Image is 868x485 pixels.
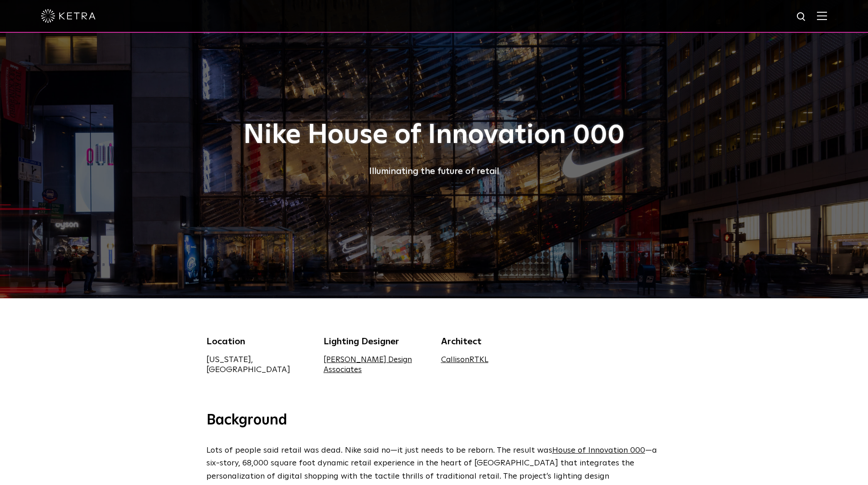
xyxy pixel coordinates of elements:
a: CallisonRTKL [441,356,488,364]
h3: Background [206,411,662,430]
div: [US_STATE], [GEOGRAPHIC_DATA] [206,355,310,375]
div: Illuminating the future of retail [206,164,662,179]
a: House of Innovation 000 [552,446,645,454]
div: Architect [441,335,545,348]
img: ketra-logo-2019-white [41,9,96,23]
img: Hamburger%20Nav.svg [817,11,827,20]
a: [PERSON_NAME] Design Associates [324,356,412,374]
div: Location [206,335,310,348]
img: search icon [796,11,807,23]
h1: Nike House of Innovation 000 [206,120,662,150]
div: Lighting Designer [324,335,427,348]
